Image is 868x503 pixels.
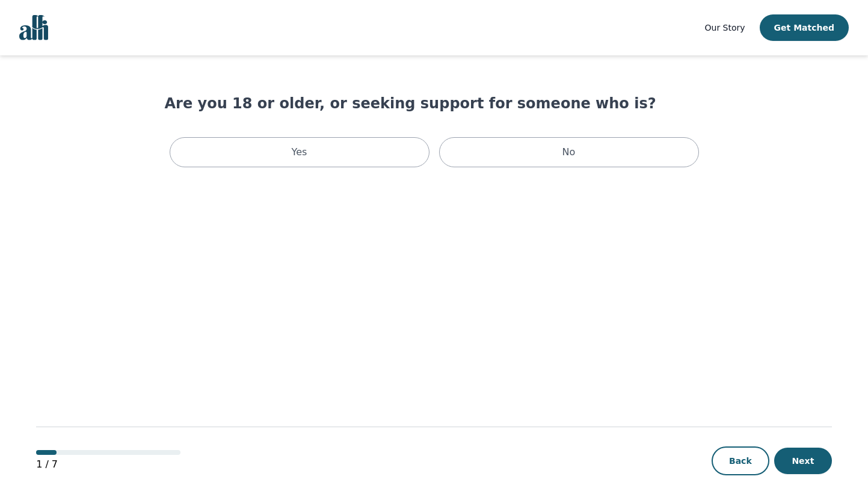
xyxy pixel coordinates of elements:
[165,94,704,113] h1: Are you 18 or older, or seeking support for someone who is?
[705,23,745,32] span: Our Story
[562,145,576,159] p: No
[760,14,849,41] button: Get Matched
[774,448,832,474] button: Next
[36,457,180,472] p: 1 / 7
[705,20,745,35] a: Our Story
[712,446,769,475] button: Back
[19,15,48,40] img: alli logo
[292,145,307,159] p: Yes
